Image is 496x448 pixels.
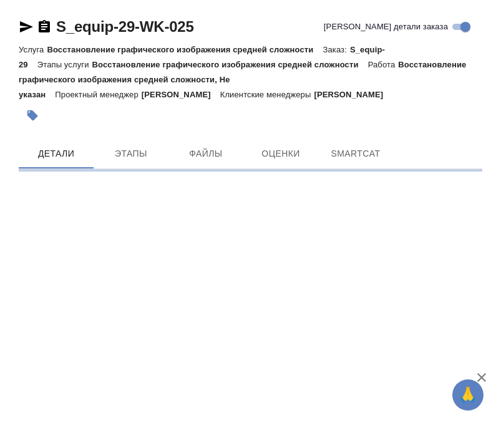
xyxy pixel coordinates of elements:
p: Клиентские менеджеры [220,90,314,99]
p: [PERSON_NAME] [314,90,392,99]
span: Оценки [251,146,311,162]
button: Скопировать ссылку для ЯМессенджера [19,19,34,34]
p: Проектный менеджер [55,90,141,99]
a: S_equip-29-WK-025 [56,18,194,35]
p: Работа [368,60,399,69]
span: Этапы [101,146,161,162]
p: Восстановление графического изображения средней сложности [47,45,323,54]
button: Добавить тэг [19,102,46,129]
span: 🙏 [457,382,479,408]
span: [PERSON_NAME] детали заказа [324,21,448,33]
button: 🙏 [452,379,484,411]
span: Файлы [176,146,236,162]
p: Восстановление графического изображения средней сложности [92,60,368,69]
span: Детали [26,146,86,162]
p: Услуга [19,45,47,54]
span: SmartCat [326,146,386,162]
p: Заказ: [323,45,349,54]
p: Восстановление графического изображения средней сложности, Не указан [19,60,466,99]
p: [PERSON_NAME] [142,90,220,99]
p: Этапы услуги [37,60,92,69]
button: Скопировать ссылку [37,19,52,34]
